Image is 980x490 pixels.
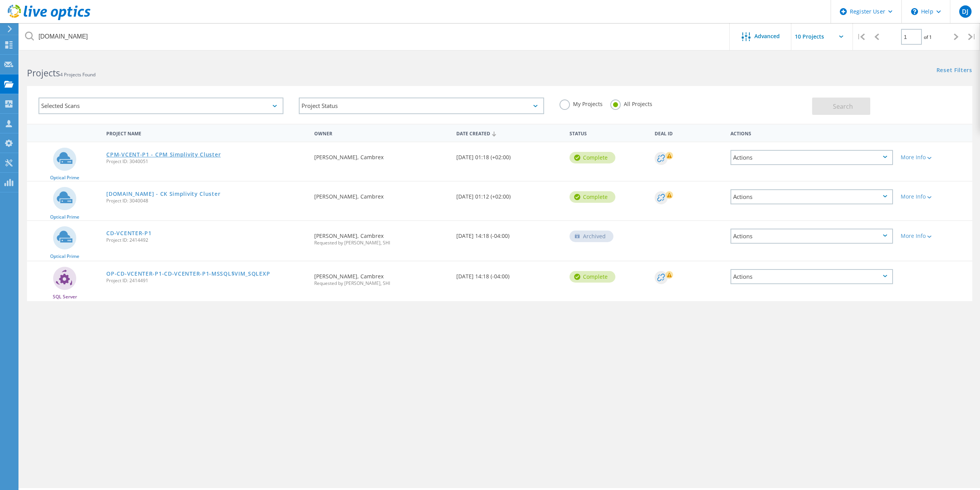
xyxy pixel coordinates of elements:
[53,295,77,299] span: SQL Server
[50,254,79,259] span: Optical Prime
[901,155,968,160] div: More Info
[50,175,79,180] span: Optical Prime
[106,238,307,242] span: Project ID: 2414492
[853,23,869,51] div: |
[39,98,283,114] div: Selected Scans
[560,99,603,107] label: My Projects
[570,152,615,163] div: Complete
[102,126,310,140] div: Project Name
[106,159,307,164] span: Project ID: 3040051
[106,191,220,197] a: [DOMAIN_NAME] - CK Simplivity Cluster
[60,71,95,78] span: 4 Projects Found
[50,215,79,219] span: Optical Prime
[570,231,613,242] div: Archived
[452,261,566,287] div: [DATE] 14:18 (-04:00)
[106,199,307,203] span: Project ID: 3040048
[730,189,893,204] div: Actions
[911,8,918,15] svg: \n
[452,221,566,246] div: [DATE] 14:18 (-04:00)
[962,8,968,15] span: DJ
[936,67,972,74] a: Reset Filters
[570,271,615,283] div: Complete
[570,191,615,203] div: Complete
[27,67,60,79] b: Projects
[566,126,651,140] div: Status
[310,221,452,253] div: [PERSON_NAME], Cambrex
[727,126,897,140] div: Actions
[8,16,90,22] a: Live Optics Dashboard
[299,98,544,114] div: Project Status
[310,182,452,207] div: [PERSON_NAME], Cambrex
[730,269,893,284] div: Actions
[310,261,452,293] div: [PERSON_NAME], Cambrex
[106,278,307,283] span: Project ID: 2414491
[106,152,221,157] a: CPM-VCENT-P1 - CPM Simplivity Cluster
[610,99,652,107] label: All Projects
[452,126,566,140] div: Date Created
[19,23,730,50] input: Search projects by name, owner, ID, company, etc
[452,142,566,168] div: [DATE] 01:18 (+02:00)
[314,241,448,245] span: Requested by [PERSON_NAME], SHI
[730,150,893,165] div: Actions
[730,229,893,244] div: Actions
[452,182,566,207] div: [DATE] 01:12 (+02:00)
[310,126,452,140] div: Owner
[310,142,452,168] div: [PERSON_NAME], Cambrex
[812,98,870,115] button: Search
[754,34,780,39] span: Advanced
[314,281,448,286] span: Requested by [PERSON_NAME], SHI
[651,126,726,140] div: Deal Id
[924,34,932,40] span: of 1
[106,231,151,236] a: CD-VCENTER-P1
[833,102,853,111] span: Search
[106,271,270,276] a: OP-CD-VCENTER-P1-CD-VCENTER-P1-MSSQL$VIM_SQLEXP
[901,194,968,199] div: More Info
[964,23,980,51] div: |
[901,233,968,239] div: More Info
